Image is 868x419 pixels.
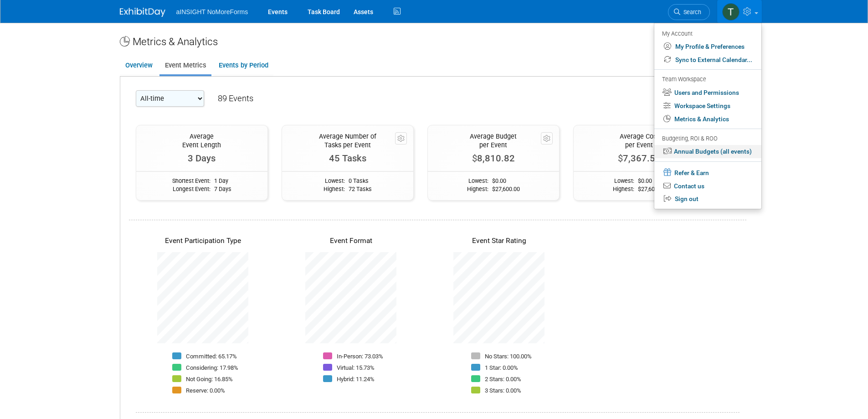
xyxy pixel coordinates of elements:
[186,352,237,360] p: Committed: 65.17%
[136,152,267,165] div: 3 Days
[152,236,254,246] div: Event Participation Type
[654,145,761,158] a: Annual Budgets (all events)
[618,153,623,164] span: $
[136,132,267,149] div: Average Event Length
[186,387,225,394] p: Reserve: 0.00%
[186,375,233,383] p: Not Going: 16.85%
[662,28,752,39] div: My Account
[467,177,488,185] td: Lowest:
[662,75,752,85] div: Team Workspace
[176,8,248,16] span: aINSIGHT NoMoreForms
[574,152,705,165] div: 7,367.53
[120,8,165,17] img: ExhibitDay
[654,53,761,67] a: Sync to External Calendar...
[634,185,666,193] td: 27,602.37
[668,4,710,20] a: Search
[324,185,345,193] td: Highest:
[488,185,520,193] td: 27,600.00
[345,185,372,193] td: 72 Tasks
[654,99,761,113] a: Workspace Settings
[211,185,231,193] td: 7 Days
[345,177,372,185] td: 0 Tasks
[485,364,518,372] p: 1 Star: 0.00%
[300,236,402,246] div: Event Format
[324,177,345,185] td: Lowest:
[472,153,477,164] span: $
[218,93,253,104] div: 89 Events
[488,177,520,185] td: 0.00
[654,166,761,180] a: Refer & Earn
[172,177,211,185] td: Shortest Event:
[485,375,521,383] p: 2 Stars: 0.00%
[448,236,550,246] div: Event Star Rating
[654,180,761,193] a: Contact us
[159,57,211,74] a: Event Metrics
[172,185,211,193] td: Longest Event:
[634,177,666,185] td: 0.00
[337,375,375,383] p: Hybrid: 11.24%
[722,3,740,21] img: Teresa Papanicolaou
[654,86,761,99] a: Users and Permissions
[613,185,634,193] td: Highest:
[485,387,521,394] p: 3 Stars: 0.00%
[654,192,761,206] a: Sign out
[680,9,701,16] span: Search
[186,364,238,372] p: Considering: 17.98%
[492,177,495,184] span: $
[613,177,634,185] td: Lowest:
[120,34,749,49] div: Metrics & Analytics
[467,185,488,193] td: Highest:
[485,352,532,360] p: No Stars: 100.00%
[428,152,559,165] div: 8,810.82
[120,57,158,74] a: Overview
[282,152,413,165] div: 45 Tasks
[492,186,495,192] span: $
[638,177,641,184] span: $
[654,113,761,126] a: Metrics & Analytics
[211,177,231,185] td: 1 Day
[638,186,641,192] span: $
[213,57,273,74] a: Events by Period
[654,40,761,53] a: My Profile & Preferences
[337,352,383,360] p: In-Person: 73.03%
[662,134,752,144] div: Budgeting, ROI & ROO
[337,364,375,372] p: Virtual: 15.73%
